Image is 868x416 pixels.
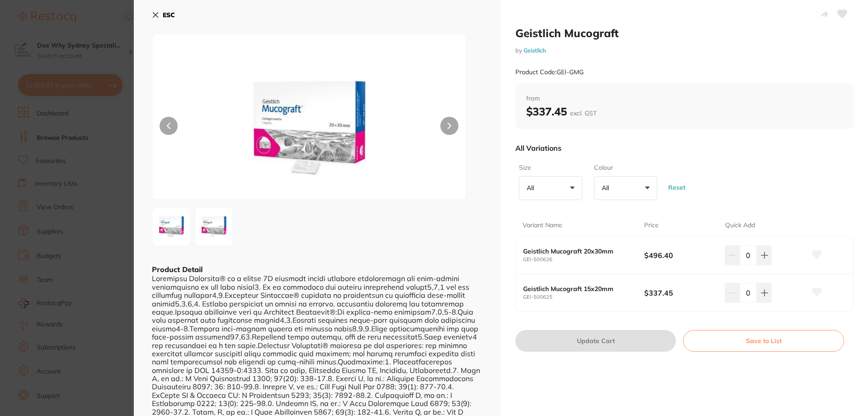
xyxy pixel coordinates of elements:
small: Product Code: GEI-GMG [515,68,584,76]
b: Geistlich Mucograft 20x30mm [523,248,632,255]
b: Product Detail [152,265,203,274]
button: All [594,176,657,201]
p: Price [644,221,659,230]
img: XzIweDMwbW0tanBn [155,207,188,246]
p: All [602,184,613,192]
h2: Geistlich Mucograft [515,26,854,40]
button: All [519,176,582,201]
button: Reset [665,171,688,204]
button: Save to List [683,330,844,352]
a: Geistlich [524,47,546,54]
small: GEI-500626 [523,257,644,263]
p: Variant Name [523,221,562,230]
small: by [515,47,854,54]
button: Update Cart [515,330,676,352]
b: $337.45 [644,288,717,298]
span: from [526,94,843,103]
b: $337.45 [526,105,597,118]
span: excl. GST [570,109,597,117]
b: Geistlich Mucograft 15x20mm [523,285,632,292]
p: All [527,184,538,192]
img: XzIweDMwbW0tanBn [215,57,403,200]
p: All Variations [515,143,561,153]
button: ESC [152,7,175,23]
small: GEI-500625 [523,294,644,300]
img: XzE1eDIwbW0tanBn [198,207,230,246]
b: $496.40 [644,250,717,260]
p: Quick Add [725,221,755,230]
label: Colour [594,163,655,172]
label: Size [519,163,580,172]
b: ESC [163,11,175,19]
